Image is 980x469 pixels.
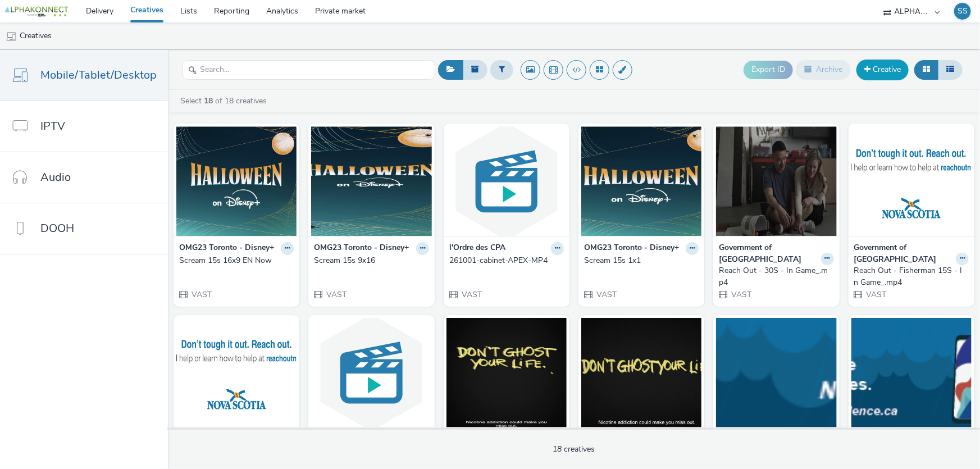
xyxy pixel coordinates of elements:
strong: OMG23 Toronto - Disney+ [584,242,679,255]
div: Scream 15s 9x16 [314,255,424,266]
img: mobile [6,31,17,42]
input: Search... [183,60,435,80]
button: Grid [914,60,938,79]
img: Prev25 Apex 16X9 6S En.mp4 visual [581,318,701,427]
a: Scream 15s 9x16 [314,255,429,266]
div: Scream 15s 1x1 [584,255,694,266]
span: IPTV [40,118,65,134]
img: Domestic Violence Awareness Campaign_320X100.png visual [851,318,972,427]
button: Table [938,60,963,79]
a: Reach Out - Fisherman 15S - In Game_.mp4 [854,265,969,288]
span: VAST [595,289,617,300]
strong: 18 [204,95,213,106]
span: VAST [461,289,482,300]
a: Creative [856,60,909,80]
img: Scream 15s 16x9 EN Now visual [176,126,297,236]
a: Select of 18 creatives [179,95,271,106]
span: VAST [190,289,212,300]
a: Scream 15s 1x1 [584,255,699,266]
span: Mobile/Tablet/Desktop [40,67,157,83]
div: Scream 15s 16x9 EN Now [179,255,289,266]
span: VAST [730,289,751,300]
img: Scream 15s 1x1 visual [581,126,701,236]
img: Reach Out - 30S - In Game_.mp4 visual [716,126,836,236]
button: Archive [796,60,851,79]
a: Reach Out - 30S - In Game_.mp4 [719,265,833,288]
img: Reach Out - Fisherman 15S - In Game_.mp4 visual [851,126,972,236]
img: undefined Logo [3,4,70,19]
div: SS [958,3,968,20]
div: Reach Out - 30S - In Game_.mp4 [719,265,829,288]
strong: OMG23 Toronto - Disney+ [179,242,274,255]
span: 18 creatives [553,444,595,454]
img: Prev25 Apex 9X16 6S En.mp4 visual [446,318,567,427]
div: Reach Out - Fisherman 15S - In Game_.mp4 [854,265,964,288]
strong: OMG23 Toronto - Disney+ [314,242,409,255]
strong: l'Ordre des CPA [449,242,505,255]
img: Scream 15s 9x16 visual [311,126,431,236]
img: Test Işık visual [311,318,431,427]
span: Audio [40,169,71,185]
img: 261001-cabinet-APEX-MP4 visual [446,126,567,236]
span: VAST [325,289,347,300]
strong: Government of [GEOGRAPHIC_DATA] [854,242,953,265]
strong: Government of [GEOGRAPHIC_DATA] [719,242,818,265]
div: 261001-cabinet-APEX-MP4 [449,255,559,266]
span: DOOH [40,220,74,236]
a: Scream 15s 16x9 EN Now [179,255,294,266]
img: Domestic Violence Awareness Campaign_320X50.png visual [716,318,836,427]
img: Reach Out - It Guy 15S - In Game_.mp4 visual [176,318,297,427]
span: VAST [865,289,887,300]
a: 261001-cabinet-APEX-MP4 [449,255,564,266]
button: Export ID [744,61,793,79]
